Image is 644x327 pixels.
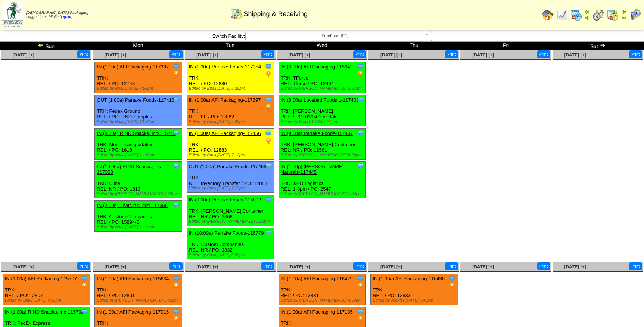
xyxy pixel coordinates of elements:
[187,162,274,193] div: TRK: REL: Inventory Transfer / PO: 12883
[184,42,276,50] td: Tue
[357,96,364,104] img: Tooltip
[265,96,272,104] img: Tooltip
[97,276,169,281] a: IN (1:00a) AFI Packaging-115634
[380,264,402,269] span: [DATE] [+]
[281,309,353,315] a: IN (1:00a) AFI Packaging-117135
[265,163,272,170] img: Tooltip
[187,62,274,93] div: TRK: REL: / PO: 12880
[279,95,366,126] div: TRK: [PERSON_NAME] REL: / PO: 036501 or 886
[357,282,364,290] img: PO
[281,97,359,103] a: IN (8:00a) Lovebird Foods L-117406
[629,50,642,58] button: Print
[357,70,364,78] img: PO
[265,196,272,203] img: Tooltip
[570,9,582,21] img: calendarprod.gif
[281,64,353,70] a: IN (6:00a) AFI Packaging-115642
[472,52,494,58] a: [DATE] [+]
[261,50,274,58] button: Print
[172,315,180,323] img: PO
[196,52,218,58] a: [DATE] [+]
[189,186,274,191] div: Edited by Bpali [DATE] 7:15pm
[281,276,353,281] a: IN (1:00a) AFI Packaging-116429
[172,96,180,104] img: Tooltip
[189,164,267,169] a: OUT (1:00a) Partake Foods-117458
[189,64,261,70] a: IN (1:00a) Partake Foods-117354
[189,86,274,91] div: Edited by Bpali [DATE] 5:26pm
[5,276,77,281] a: IN (1:00a) AFI Packaging-115707
[265,137,272,144] img: PO
[0,42,92,50] td: Sun
[279,162,366,198] div: TRK: XPO Logistics REL: 1-3pm / PO: 2547
[564,52,586,58] a: [DATE] [+]
[189,153,274,157] div: Edited by Bpali [DATE] 7:13pm
[172,129,180,137] img: Tooltip
[629,9,641,21] img: calendarcustomer.gif
[105,264,126,269] a: [DATE] [+]
[97,64,169,70] a: IN (1:00a) AFI Packaging-117387
[564,264,586,269] a: [DATE] [+]
[368,42,460,50] td: Thu
[380,52,402,58] span: [DATE] [+]
[5,298,90,303] div: Edited by Bpali [DATE] 5:36pm
[97,203,168,208] a: IN (2:00p) Thats It Nutriti-117356
[584,9,590,15] img: arrowleft.gif
[584,15,590,21] img: arrowright.gif
[13,264,34,269] a: [DATE] [+]
[189,197,261,203] a: IN (9:00a) Partake Foods-116892
[556,9,568,21] img: line_graph.gif
[95,201,182,232] div: TRK: Custom Companies REL: / PO: 15894-B
[81,282,88,290] img: PO
[281,164,343,175] a: IN (1:00p) [PERSON_NAME] Naturals-117445
[373,276,445,281] a: IN (1:00a) AFI Packaging-116436
[542,9,554,21] img: home.gif
[472,264,494,269] a: [DATE] [+]
[357,275,364,282] img: Tooltip
[26,11,88,15] span: [DEMOGRAPHIC_DATA] Packaging
[169,50,183,58] button: Print
[281,153,366,157] div: Edited by [PERSON_NAME] [DATE] 5:28pm
[95,162,182,198] div: TRK: Uline REL: NR / PO: 1813
[592,9,604,21] img: calendarblend.gif
[552,42,644,50] td: Sat
[621,9,627,15] img: arrowleft.gif
[3,274,90,305] div: TRK: REL: / PO: 12807
[281,130,353,136] a: IN (9:00a) Partake Foods-117407
[95,95,182,126] div: TRK: Fedex Ground REL: / PO: RND Samples
[172,275,180,282] img: Tooltip
[95,129,182,160] div: TRK: Mode Transportation REL: / PO: 1618
[357,163,364,170] img: Tooltip
[2,2,23,27] img: zoroco-logo-small.webp
[281,86,366,91] div: Edited by [PERSON_NAME] [DATE] 2:57pm
[265,229,272,237] img: Tooltip
[77,50,90,58] button: Print
[169,262,183,270] button: Print
[97,309,169,315] a: IN (1:00a) AFI Packaging-117016
[265,70,272,78] img: PO
[60,15,72,19] a: (logout)
[353,50,366,58] button: Print
[172,163,180,170] img: Tooltip
[289,52,310,58] a: [DATE] [+]
[38,42,44,48] img: arrowleft.gif
[13,52,34,58] a: [DATE] [+]
[537,50,550,58] button: Print
[600,42,606,48] img: arrowright.gif
[81,275,88,282] img: Tooltip
[97,225,182,229] div: Edited by Bpali [DATE] 11:21pm
[172,308,180,315] img: Tooltip
[371,274,458,305] div: TRK: REL: / PO: 12833
[189,219,274,224] div: Edited by [PERSON_NAME] [DATE] 7:26pm
[279,274,366,305] div: TRK: REL: / PO: 12831
[230,8,242,20] img: calendarinout.gif
[244,10,308,18] span: Shipping & Receiving
[289,264,310,269] a: [DATE] [+]
[105,52,126,58] span: [DATE] [+]
[281,298,366,303] div: Edited by [PERSON_NAME] [DATE] 4:59pm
